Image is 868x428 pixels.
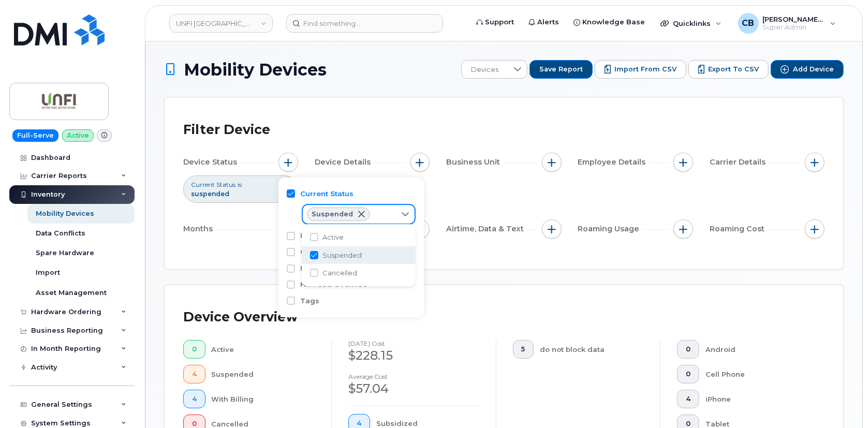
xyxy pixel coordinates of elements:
span: Active [322,232,344,242]
span: suspended [191,190,229,198]
span: 0 [192,420,197,428]
button: 5 [513,340,534,359]
span: Devices [462,61,508,79]
span: 0 [686,345,690,353]
label: Current Status [300,189,354,199]
button: Export to CSV [688,60,769,79]
span: Employee Details [578,157,649,168]
span: Save Report [539,65,583,74]
span: 4 [357,419,362,427]
div: do not block data [540,340,643,359]
span: 4 [192,370,197,378]
label: HR Feed Override [300,279,367,289]
iframe: Messenger Launcher [823,383,860,420]
button: 4 [677,390,699,408]
div: $57.04 [348,380,479,397]
span: Roaming Usage [578,224,643,234]
div: Active [212,340,315,359]
button: 4 [183,365,205,383]
span: Add Device [793,65,834,74]
span: 4 [192,395,197,403]
button: 0 [677,365,699,383]
span: is [238,180,242,189]
span: Device Details [315,157,374,168]
span: 0 [686,420,690,428]
span: Current Status [191,180,236,189]
span: Suspended [322,250,362,260]
button: Import from CSV [595,60,686,79]
div: Android [705,340,808,359]
span: Mobility Devices [184,61,327,79]
li: Suspended [302,246,416,264]
span: Export to CSV [708,65,759,74]
div: With Billing [212,390,315,408]
span: 0 [192,345,197,353]
span: Suspended [312,211,353,217]
span: Import from CSV [614,65,676,74]
div: Filter Device [183,116,270,143]
div: Suspended [212,365,315,383]
span: Business Unit [446,157,503,168]
div: Cell Phone [705,365,808,383]
button: 0 [183,340,205,359]
label: Tags [300,296,319,306]
span: Months [183,224,216,234]
li: Active [302,228,416,246]
li: Cancelled [302,264,416,282]
span: Airtime, Data & Text [446,224,527,234]
span: Cancelled [322,268,357,278]
span: 5 [521,345,525,353]
span: Device Status [183,157,240,168]
h4: Average cost [348,373,479,380]
button: Add Device [771,60,844,79]
h4: [DATE] cost [348,340,479,347]
span: Roaming Cost [710,224,768,234]
div: Device Overview [183,304,298,331]
button: Save Report [529,60,593,79]
button: 0 [677,340,699,359]
ul: Option List [302,224,416,286]
div: $228.15 [348,347,479,364]
span: Carrier Details [710,157,769,168]
label: Billing Status [300,231,349,241]
button: 4 [183,390,205,408]
span: 0 [686,370,690,378]
span: 4 [686,395,690,403]
label: Call Forwarding [300,247,360,257]
label: Data Block [300,263,341,273]
div: iPhone [705,390,808,408]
